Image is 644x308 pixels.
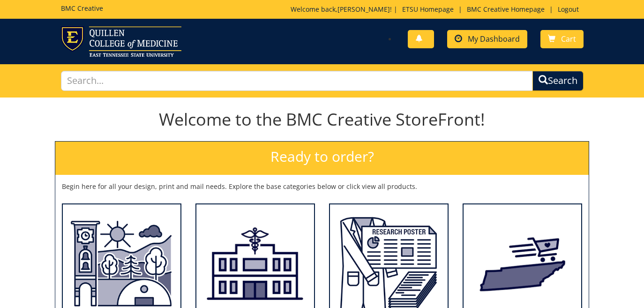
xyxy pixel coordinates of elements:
img: ETSU logo [61,26,181,57]
button: Search [532,71,584,91]
a: My Dashboard [447,30,527,48]
input: Search... [61,71,533,91]
a: [PERSON_NAME] [337,5,390,14]
span: My Dashboard [468,34,520,44]
a: BMC Creative Homepage [462,5,549,14]
a: Cart [540,30,584,48]
p: Begin here for all your design, print and mail needs. Explore the base categories below or click ... [62,182,582,191]
span: Cart [561,34,576,44]
h5: BMC Creative [61,5,103,12]
h2: Ready to order? [55,142,589,175]
p: Welcome back, ! | | | [291,5,584,14]
a: Logout [553,5,584,14]
h1: Welcome to the BMC Creative StoreFront! [55,110,589,129]
a: ETSU Homepage [397,5,458,14]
